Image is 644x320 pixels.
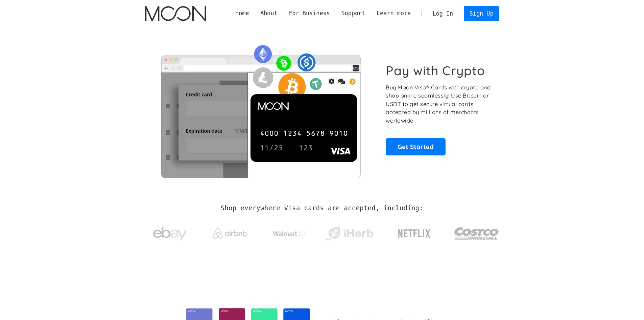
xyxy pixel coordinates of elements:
img: Moon Logo [145,6,206,21]
a: Costco [454,214,499,250]
img: Costco [454,221,499,246]
img: Netflix [397,225,431,242]
a: iHerb [324,218,375,246]
img: Walmart [273,230,307,238]
p: Buy Moon Visa® Cards with crypto and shop online seamlessly! Use Bitcoin or USDT to get secure vi... [386,83,492,125]
div: For Business [283,9,336,18]
div: For Business [289,9,330,18]
a: home [145,6,206,21]
h2: Shop everywhere Visa cards are accepted, including: [221,205,423,212]
div: Support [341,9,365,18]
a: Sign Up [464,6,499,21]
a: Get Started [386,138,446,155]
div: About [255,9,283,18]
div: About [260,9,278,18]
a: Netflix [384,218,445,246]
a: Walmart [264,223,315,241]
div: Learn more [371,9,416,18]
a: Airbnb [205,221,255,242]
h1: Pay with Crypto [386,63,485,78]
div: Support [336,9,371,18]
a: ebay [145,216,195,248]
div: Learn more [377,9,411,18]
a: Home [230,9,255,18]
img: Airbnb [213,228,247,239]
img: Moon Cards let you spend your crypto anywhere Visa is accepted. [145,40,377,178]
a: Log In [427,6,459,21]
img: iHerb [324,225,375,242]
img: ebay [153,223,187,244]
